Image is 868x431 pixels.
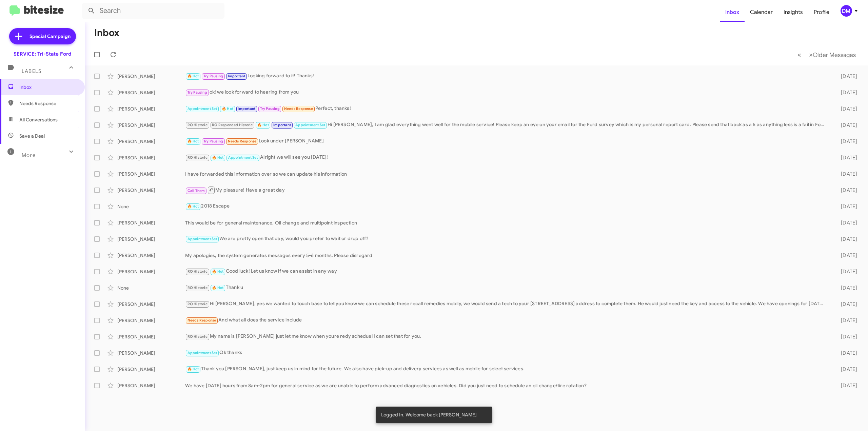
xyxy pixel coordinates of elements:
span: 🔥 Hot [188,204,199,209]
div: Alright we will see you [DATE]! [185,154,828,161]
span: Call Them [188,189,205,193]
span: 🔥 Hot [188,74,199,78]
div: Thank u [185,284,828,292]
div: [PERSON_NAME] [117,317,185,324]
span: Try Pausing [260,106,280,111]
div: We have [DATE] hours from 8am-2pm for general service as we are unable to perform advanced diagno... [185,382,828,389]
div: And what all does the service include [185,316,828,324]
div: [DATE] [828,252,863,259]
div: Thank you [PERSON_NAME], just keep us in mind for the future. We also have pick-up and delivery s... [185,365,828,373]
div: [PERSON_NAME] [117,89,185,96]
div: [DATE] [828,171,863,177]
div: My apologies, the system generates messages every 5-6 months. Please disregard [185,252,828,259]
div: [DATE] [828,301,863,308]
div: [PERSON_NAME] [117,187,185,194]
div: [DATE] [828,203,863,210]
span: Appointment Set [188,351,217,355]
div: [PERSON_NAME] [117,252,185,259]
span: 🔥 Hot [188,367,199,371]
span: Appointment Set [188,106,217,111]
div: 2018 Escape [185,202,828,210]
div: [PERSON_NAME] [117,268,185,275]
span: 🔥 Hot [188,139,199,143]
div: [PERSON_NAME] [117,171,185,177]
span: « [797,51,801,59]
div: Ok thanks [185,349,828,357]
div: [PERSON_NAME] [117,350,185,356]
span: RO Historic [188,123,208,127]
div: Perfect, thanks! [185,105,828,113]
div: [PERSON_NAME] [117,219,185,226]
a: Insights [778,2,808,22]
button: Previous [793,48,805,62]
div: [DATE] [828,350,863,356]
div: I have forwarded this information over so we can update his information [185,171,828,177]
span: Try Pausing [203,74,223,78]
div: [PERSON_NAME] [117,382,185,389]
div: [DATE] [828,333,863,340]
div: [PERSON_NAME] [117,122,185,129]
span: 🔥 Hot [212,155,223,160]
a: Calendar [745,2,778,22]
div: DM [841,5,852,17]
span: Save a Deal [19,133,45,139]
div: None [117,203,185,210]
span: 🔥 Hot [257,123,269,127]
a: Profile [808,2,835,22]
span: 🔥 Hot [222,106,233,111]
span: Try Pausing [203,139,223,143]
span: 🔥 Hot [212,269,223,274]
div: [PERSON_NAME] [117,154,185,161]
div: [PERSON_NAME] [117,333,185,340]
span: More [22,152,36,158]
div: [PERSON_NAME] [117,236,185,242]
div: [DATE] [828,105,863,112]
span: Older Messages [813,51,856,59]
div: SERVICE: Tri-State Ford [14,51,71,57]
span: Needs Response [188,318,216,322]
nav: Page navigation example [794,48,860,62]
a: Special Campaign [9,28,76,44]
div: Hi [PERSON_NAME], yes we wanted to touch base to let you know we can schedule these recall remedi... [185,300,828,308]
div: [DATE] [828,382,863,389]
a: Inbox [720,2,745,22]
span: Needs Response [19,100,77,107]
div: [PERSON_NAME] [117,366,185,373]
div: My name is [PERSON_NAME] just let me know when youre redy scheduel I can set that for you. [185,333,828,340]
span: Labels [22,68,41,74]
h1: Inbox [94,27,119,38]
span: Try Pausing [188,90,207,95]
span: » [809,51,813,59]
div: [PERSON_NAME] [117,105,185,112]
span: Special Campaign [29,33,71,40]
span: 🔥 Hot [212,286,223,290]
div: [DATE] [828,366,863,373]
div: Look under [PERSON_NAME] [185,137,828,145]
div: Hi [PERSON_NAME], I am glad everything went well for the mobile service! Please keep an eye on yo... [185,121,828,129]
span: Needs Response [284,106,313,111]
span: Logged In. Welcome back [PERSON_NAME] [381,411,477,418]
span: Appointment Set [188,237,217,241]
div: Good luck! Let us know if we can assist in any way [185,268,828,275]
span: All Conversations [19,116,58,123]
div: This would be for general maintenance, Oil change and multipoint inspection [185,219,828,226]
div: My pleasure! Have a great day [185,186,828,194]
span: Important [273,123,291,127]
div: [DATE] [828,219,863,226]
div: We are pretty open that day, would you prefer to wait or drop off? [185,235,828,243]
span: RO Historic [188,302,208,306]
div: [DATE] [828,317,863,324]
div: [DATE] [828,285,863,291]
button: Next [805,48,860,62]
div: ok! we look forward to hearing from you [185,89,828,96]
div: [DATE] [828,268,863,275]
span: Important [228,74,245,78]
span: RO Historic [188,334,208,339]
span: RO Historic [188,155,208,160]
button: DM [835,5,861,17]
div: [DATE] [828,73,863,80]
span: RO Historic [188,286,208,290]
